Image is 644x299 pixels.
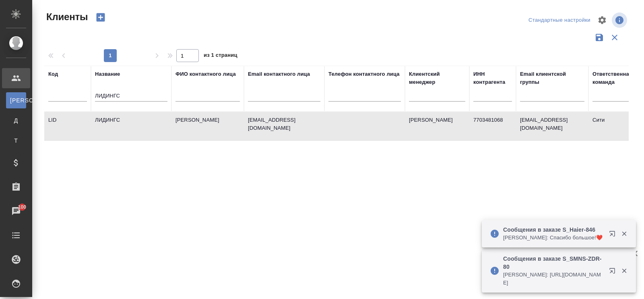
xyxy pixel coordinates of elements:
button: Закрыть [616,267,632,274]
div: Код [48,70,58,78]
button: Закрыть [616,230,632,237]
td: [EMAIL_ADDRESS][DOMAIN_NAME] [516,112,588,140]
button: Открыть в новой вкладке [604,226,623,245]
span: Настроить таблицу [592,10,612,30]
p: [PERSON_NAME]: [URL][DOMAIN_NAME] [503,271,604,287]
p: [EMAIL_ADDRESS][DOMAIN_NAME] [248,116,320,132]
div: split button [526,14,592,27]
td: ЛИДИНГС [91,112,171,140]
a: 100 [2,201,30,221]
td: [PERSON_NAME] [171,112,244,140]
td: LID [44,112,91,140]
div: Название [95,70,120,78]
span: Клиенты [44,10,88,23]
p: [PERSON_NAME]: Спасибо большое!❤️ [503,234,604,242]
span: из 1 страниц [204,50,237,62]
div: Email контактного лица [248,70,310,78]
div: Клиентский менеджер [409,70,465,86]
div: ИНН контрагента [473,70,512,86]
td: [PERSON_NAME] [405,112,469,140]
button: Открыть в новой вкладке [604,263,623,282]
button: Сохранить фильтры [592,30,607,45]
a: Т [6,133,26,149]
span: Посмотреть информацию [612,12,629,28]
p: Сообщения в заказе S_Haier-846 [503,226,604,234]
span: Т [10,137,22,145]
div: Email клиентской группы [520,70,584,86]
td: 7703481068 [469,112,516,140]
p: Сообщения в заказе S_SMNS-ZDR-80 [503,255,604,271]
span: [PERSON_NAME] [10,96,22,104]
a: Д [6,112,26,129]
span: 100 [13,203,31,211]
span: Д [10,116,22,125]
button: Сбросить фильтры [607,30,622,45]
button: Создать [91,10,110,24]
div: ФИО контактного лица [175,70,236,78]
a: [PERSON_NAME] [6,92,26,108]
div: Телефон контактного лица [328,70,400,78]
